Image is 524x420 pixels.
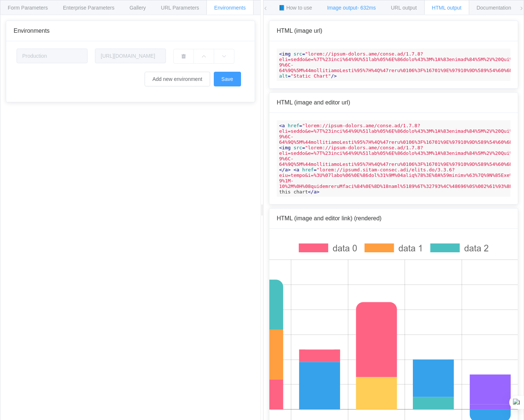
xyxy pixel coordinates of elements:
[285,167,288,172] span: a
[277,99,350,106] span: HTML (image and editor url)
[327,5,376,11] span: Image output
[14,28,50,34] span: Environments
[291,73,331,79] span: "Static Chart"
[277,120,510,197] code: Edit this chart
[294,51,302,57] span: src
[314,189,316,195] span: a
[279,5,312,11] span: 📘 How to use
[282,51,290,57] span: img
[145,72,210,86] button: Add new environment
[63,5,114,11] span: Enterprise Parameters
[288,123,299,128] span: href
[161,5,199,11] span: URL Parameters
[391,5,417,11] span: URL output
[214,72,241,86] button: Save
[277,215,382,221] span: HTML (image and editor link) (rendered)
[296,167,299,172] span: a
[279,73,288,79] span: alt
[222,76,233,82] span: Save
[302,167,314,172] span: href
[8,5,48,11] span: Form Parameters
[357,5,376,11] span: - 632ms
[279,167,291,172] span: </ >
[130,5,146,11] span: Gallery
[277,28,322,34] span: HTML (image url)
[282,123,285,128] span: a
[308,189,319,195] span: </ >
[294,145,302,150] span: src
[477,5,511,11] span: Documentation
[282,145,290,150] span: img
[214,5,246,11] span: Environments
[432,5,461,11] span: HTML output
